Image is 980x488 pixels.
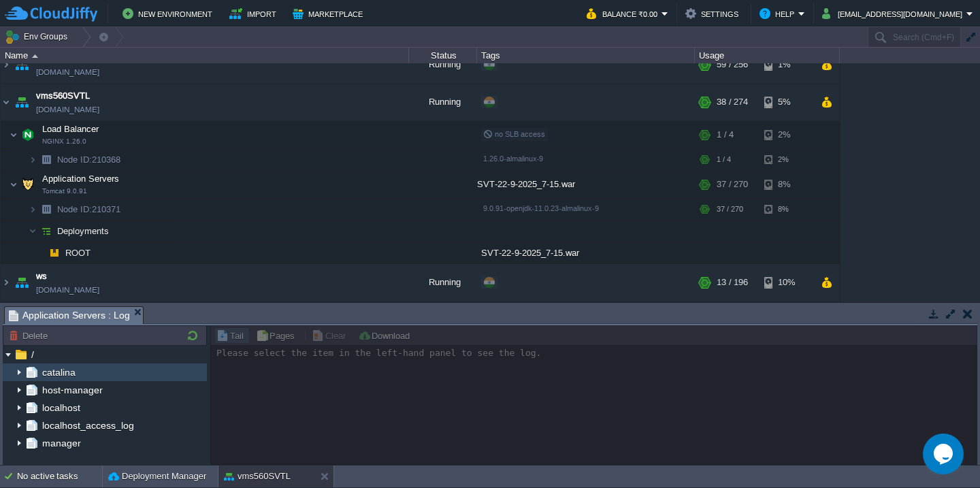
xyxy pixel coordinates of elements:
[764,199,808,220] div: 8%
[29,199,37,220] img: AMDAwAAAACH5BAEAAAAALAAAAAABAAEAAAICRAEAOw==
[56,154,122,165] a: Node ID:210368
[12,46,31,83] img: AMDAwAAAACH5BAEAAAAALAAAAAABAAEAAAICRAEAOw==
[36,270,47,283] a: ws
[587,5,661,22] button: Balance ₹0.00
[5,5,97,22] img: CloudJiffy
[56,204,122,215] span: 210371
[10,171,18,198] img: AMDAwAAAACH5BAEAAAAALAAAAAABAAEAAAICRAEAOw==
[39,402,82,414] a: localhost
[409,264,477,301] div: Running
[717,171,748,198] div: 37 / 270
[764,121,808,148] div: 2%
[36,283,99,297] a: [DOMAIN_NAME]
[685,5,742,22] button: Settings
[1,264,12,301] img: AMDAwAAAACH5BAEAAAAALAAAAAABAAEAAAICRAEAOw==
[10,121,18,148] img: AMDAwAAAACH5BAEAAAAALAAAAAABAAEAAAICRAEAOw==
[717,199,743,220] div: 37 / 270
[41,174,121,184] a: Application ServersTomcat 9.0.91
[409,46,477,83] div: Running
[12,84,31,120] img: AMDAwAAAACH5BAEAAAAALAAAAAABAAEAAAICRAEAOw==
[1,46,12,83] img: AMDAwAAAACH5BAEAAAAALAAAAAABAAEAAAICRAEAOw==
[39,366,78,378] a: catalina
[45,242,64,263] img: AMDAwAAAACH5BAEAAAAALAAAAAABAAEAAAICRAEAOw==
[9,307,130,324] span: Application Servers : Log
[56,204,122,215] a: Node ID:210371
[36,65,99,79] a: [DOMAIN_NAME]
[39,384,105,396] a: host-manager
[39,419,136,432] a: localhost_access_log
[229,5,280,22] button: Import
[764,84,808,120] div: 5%
[764,46,808,83] div: 1%
[9,329,52,342] button: Delete
[717,264,748,301] div: 13 / 196
[764,149,808,170] div: 2%
[477,242,695,263] div: SVT-22-9-2025_7-15.war
[56,225,111,237] a: Deployments
[717,149,731,170] div: 1 / 4
[37,221,56,242] img: AMDAwAAAACH5BAEAAAAALAAAAAABAAEAAAICRAEAOw==
[56,154,122,165] span: 210368
[36,89,90,103] a: vms560SVTL
[42,187,87,195] span: Tomcat 9.0.91
[32,54,38,58] img: AMDAwAAAACH5BAEAAAAALAAAAAABAAEAAAICRAEAOw==
[37,199,56,220] img: AMDAwAAAACH5BAEAAAAALAAAAAABAAEAAAICRAEAOw==
[57,154,92,165] span: Node ID:
[36,103,99,116] a: [DOMAIN_NAME]
[17,466,102,487] div: No active tasks
[483,130,545,138] span: no SLB access
[764,264,808,301] div: 10%
[122,5,216,22] button: New Environment
[410,48,476,63] div: Status
[717,121,734,148] div: 1 / 4
[764,171,808,198] div: 8%
[717,46,748,83] div: 59 / 256
[37,149,56,170] img: AMDAwAAAACH5BAEAAAAALAAAAAABAAEAAAICRAEAOw==
[29,149,37,170] img: AMDAwAAAACH5BAEAAAAALAAAAAABAAEAAAICRAEAOw==
[1,48,408,63] div: Name
[224,470,291,483] button: vms560SVTL
[29,221,37,242] img: AMDAwAAAACH5BAEAAAAALAAAAAABAAEAAAICRAEAOw==
[29,348,36,361] a: /
[64,247,93,259] a: ROOT
[717,84,748,120] div: 38 / 274
[5,27,72,46] button: Env Groups
[41,173,121,184] span: Application Servers
[12,264,31,301] img: AMDAwAAAACH5BAEAAAAALAAAAAABAAEAAAICRAEAOw==
[822,5,966,22] button: [EMAIL_ADDRESS][DOMAIN_NAME]
[57,204,92,214] span: Node ID:
[759,5,798,22] button: Help
[477,171,695,198] div: SVT-22-9-2025_7-15.war
[41,124,101,134] a: Load BalancerNGINX 1.26.0
[37,242,45,263] img: AMDAwAAAACH5BAEAAAAALAAAAAABAAEAAAICRAEAOw==
[41,123,101,135] span: Load Balancer
[483,204,599,212] span: 9.0.91-openjdk-11.0.23-almalinux-9
[293,5,367,22] button: Marketplace
[18,121,37,148] img: AMDAwAAAACH5BAEAAAAALAAAAAABAAEAAAICRAEAOw==
[18,171,37,198] img: AMDAwAAAACH5BAEAAAAALAAAAAABAAEAAAICRAEAOw==
[1,84,12,120] img: AMDAwAAAACH5BAEAAAAALAAAAAABAAEAAAICRAEAOw==
[42,137,86,146] span: NGINX 1.26.0
[696,48,839,63] div: Usage
[108,470,206,483] button: Deployment Manager
[483,154,543,163] span: 1.26.0-almalinux-9
[39,437,83,449] a: manager
[478,48,694,63] div: Tags
[409,84,477,120] div: Running
[923,434,966,474] iframe: chat widget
